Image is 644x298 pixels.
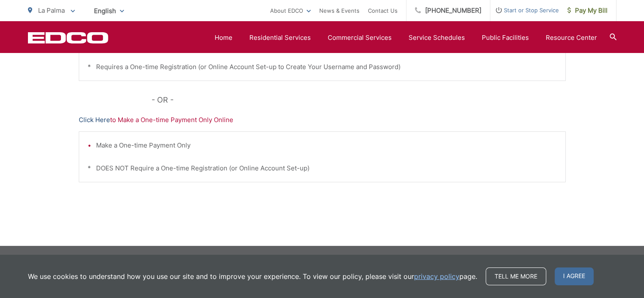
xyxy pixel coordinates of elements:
a: Public Facilities [482,33,529,43]
a: Home [215,33,232,43]
span: La Palma [38,6,65,14]
a: EDCD logo. Return to the homepage. [28,32,108,44]
a: privacy policy [414,271,459,281]
p: - OR - [152,94,566,106]
span: Pay My Bill [567,6,608,16]
li: Make a One-time Payment Only [96,140,557,150]
a: Resource Center [546,33,597,43]
a: News & Events [319,6,359,16]
a: Contact Us [368,6,398,16]
p: * DOES NOT Require a One-time Registration (or Online Account Set-up) [88,163,557,173]
a: Residential Services [249,33,311,43]
span: English [88,3,130,18]
p: We use cookies to understand how you use our site and to improve your experience. To view our pol... [28,271,477,281]
a: About EDCO [270,6,311,16]
p: * Requires a One-time Registration (or Online Account Set-up to Create Your Username and Password) [88,62,557,72]
p: to Make a One-time Payment Only Online [79,115,566,125]
a: Click Here [79,115,110,125]
a: Service Schedules [409,33,465,43]
a: Commercial Services [328,33,392,43]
